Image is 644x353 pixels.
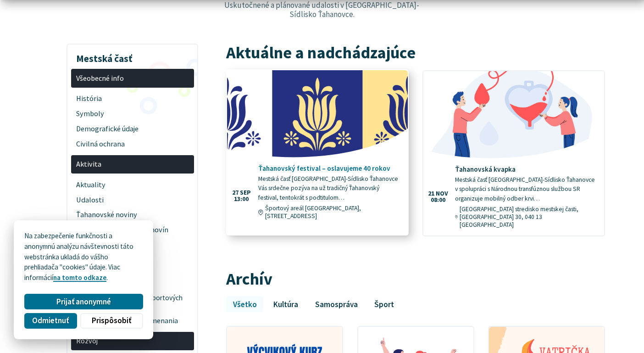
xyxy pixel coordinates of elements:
[71,155,194,174] a: Aktivita
[226,296,263,312] a: Všetko
[92,316,131,325] span: Prispôsobiť
[240,190,251,196] span: sep
[76,333,189,348] span: Rozvoj
[436,191,448,197] span: nov
[258,164,400,173] h4: Ťahanovský festival – oslavujeme 40 rokov
[71,69,194,88] a: Všeobecné info
[226,270,605,288] h2: Archív
[71,106,194,121] a: Symboly
[32,316,69,325] span: Odmietnuť
[71,177,194,192] a: Aktuality
[232,190,239,196] span: 27
[76,121,189,136] span: Demografické údaje
[71,121,194,136] a: Demografické údaje
[265,204,401,220] span: Športový areál [GEOGRAPHIC_DATA], [STREET_ADDRESS]
[258,174,400,203] p: Mestská časť [GEOGRAPHIC_DATA]-Sídlisko Ťahanovce Vás srdečne pozýva na už tradičný Ťahanovský fe...
[76,106,189,121] span: Symboly
[53,273,106,282] a: na tomto odkaze
[76,192,189,207] span: Udalosti
[71,136,194,151] a: Civilná ochrana
[460,205,597,229] span: [GEOGRAPHIC_DATA] stredisko mestskej časti, [GEOGRAPHIC_DATA] 30, 040 13 [GEOGRAPHIC_DATA]
[71,332,194,351] a: Rozvoj
[76,157,189,172] span: Aktivita
[80,313,143,329] button: Prispôsobiť
[71,91,194,106] a: História
[24,313,77,329] button: Odmietnuť
[24,294,143,309] button: Prijať anonymné
[368,296,401,312] a: Šport
[76,136,189,151] span: Civilná ochrana
[423,71,604,236] a: Ťahanovská kvapka Mestská časť [GEOGRAPHIC_DATA]-Sídlisko Ťahanovce v spolupráci s Národnou trans...
[71,46,194,66] h3: Mestská časť
[76,177,189,192] span: Aktuality
[308,296,364,312] a: Samospráva
[24,231,143,283] p: Na zabezpečenie funkčnosti a anonymnú analýzu návštevnosti táto webstránka ukladá do vášho prehli...
[76,207,189,223] span: Ťahanovské noviny
[227,70,408,227] a: Ťahanovský festival – oslavujeme 40 rokov Mestská časť [GEOGRAPHIC_DATA]-Sídlisko Ťahanovce Vás s...
[226,44,605,62] h2: Aktuálne a nadchádzajúce
[71,207,194,223] a: Ťahanovské noviny
[428,197,448,203] span: 08:00
[455,175,597,204] p: Mestská časť [GEOGRAPHIC_DATA]-Sídlisko Ťahanovce v spolupráci s Národnou transfúznou službou SR ...
[428,191,434,197] span: 21
[76,71,189,86] span: Všeobecné info
[56,297,111,307] span: Prijať anonymné
[76,91,189,106] span: História
[232,196,251,202] span: 13:00
[455,165,597,174] h4: Ťahanovská kvapka
[267,296,305,312] a: Kultúra
[217,0,427,19] p: Uskutočnené a plánované udalosti v [GEOGRAPHIC_DATA]-Sídlisko Ťahanovce.
[71,192,194,207] a: Udalosti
